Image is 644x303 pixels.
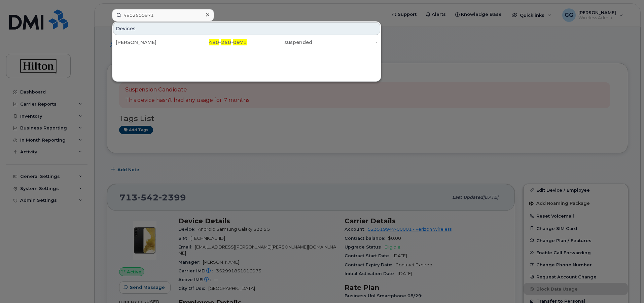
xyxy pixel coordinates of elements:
[247,39,312,46] div: suspended
[209,39,219,45] span: 480
[233,39,247,45] span: 0971
[181,39,247,46] div: - -
[221,39,231,45] span: 250
[312,39,378,46] div: -
[113,22,380,35] div: Devices
[615,274,639,298] iframe: Messenger Launcher
[116,39,181,46] div: [PERSON_NAME]
[113,36,380,48] a: [PERSON_NAME]480-250-0971suspended-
